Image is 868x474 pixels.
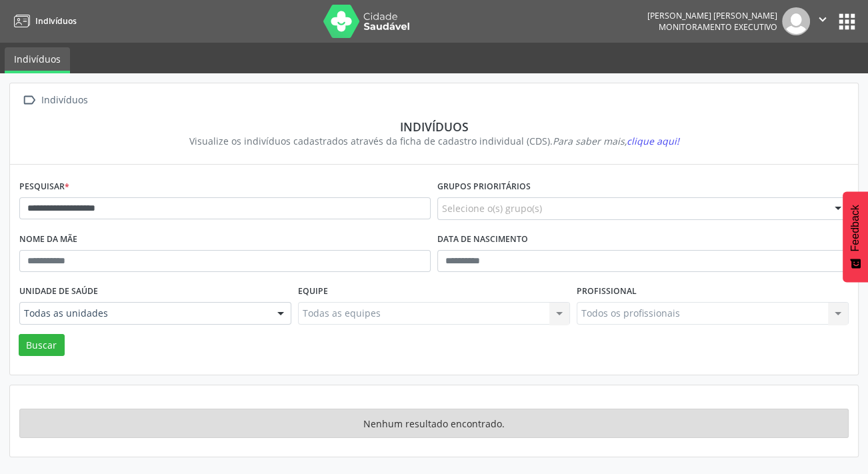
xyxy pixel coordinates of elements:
i:  [815,12,830,27]
div: Indivíduos [39,91,90,110]
button: Feedback - Mostrar pesquisa [843,191,868,282]
span: Todas as unidades [24,307,264,320]
a: Indivíduos [5,47,70,73]
label: Nome da mãe [19,229,77,250]
label: Equipe [298,281,328,302]
a: Indivíduos [9,10,77,32]
div: Nenhum resultado encontrado. [19,409,849,438]
button: apps [835,10,859,33]
div: Indivíduos [29,119,839,134]
i:  [19,91,39,110]
div: [PERSON_NAME] [PERSON_NAME] [647,10,777,21]
img: img [782,7,810,35]
span: Indivíduos [35,15,77,27]
button:  [810,7,835,35]
label: Pesquisar [19,177,69,197]
button: Buscar [19,334,65,357]
a:  Indivíduos [19,91,90,110]
label: Grupos prioritários [437,177,531,197]
label: Data de nascimento [437,229,528,250]
i: Para saber mais, [553,135,679,147]
span: Selecione o(s) grupo(s) [442,201,542,215]
div: Visualize os indivíduos cadastrados através da ficha de cadastro individual (CDS). [29,134,839,148]
span: clique aqui! [627,135,679,147]
label: Unidade de saúde [19,281,98,302]
label: Profissional [577,281,637,302]
span: Feedback [849,205,861,251]
span: Monitoramento Executivo [659,21,777,33]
